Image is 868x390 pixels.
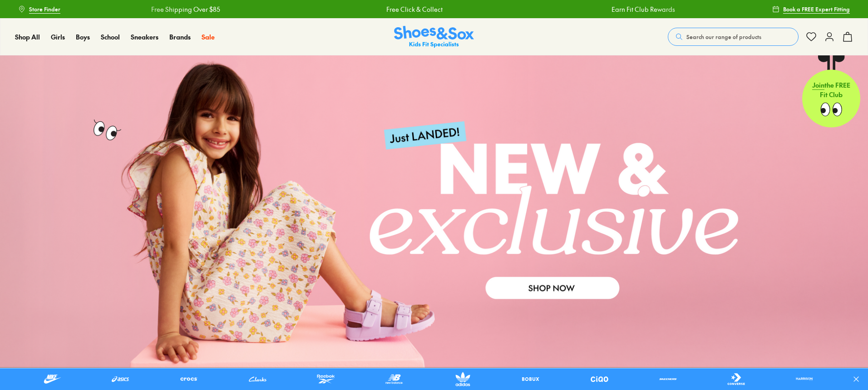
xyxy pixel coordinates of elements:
[15,32,40,42] a: Shop All
[812,83,824,92] span: Join
[686,33,761,41] span: Search our range of products
[394,26,474,48] a: Shoes & Sox
[51,32,65,42] a: Girls
[394,26,474,48] img: SNS_Logo_Responsive.svg
[594,5,663,14] a: Free Shipping Over $85
[802,75,860,109] p: the FREE Fit Club
[169,32,191,42] a: Brands
[802,55,860,128] a: Jointhe FREE Fit Club
[29,5,60,13] span: Store Finder
[368,5,432,14] a: Earn Fit Club Rewards
[131,32,158,42] a: Sneakers
[668,28,799,46] button: Search our range of products
[101,32,120,42] a: School
[143,5,199,14] a: Free Click & Collect
[772,1,850,17] a: Book a FREE Expert Fitting
[783,5,850,13] span: Book a FREE Expert Fitting
[202,32,215,42] a: Sale
[76,32,90,42] a: Boys
[18,1,60,17] a: Store Finder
